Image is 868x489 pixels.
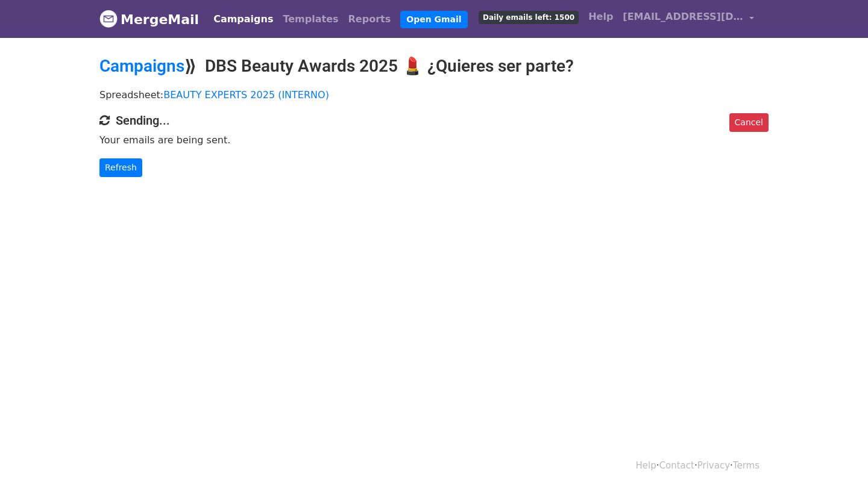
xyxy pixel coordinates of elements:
a: Campaigns [209,7,278,31]
span: Daily emails left: 1500 [479,11,579,24]
a: Reports [344,7,396,31]
a: MergeMail [99,7,199,32]
img: MergeMail logo [99,10,118,28]
a: Templates [278,7,343,31]
a: Contact [659,460,694,471]
a: Help [583,5,618,29]
a: Privacy [697,460,730,471]
a: Open Gmail [400,11,467,28]
a: Help [636,460,656,471]
h4: Sending... [99,113,769,128]
a: Cancel [729,113,769,132]
a: Terms [733,460,759,471]
a: Campaigns [99,56,184,76]
a: [EMAIL_ADDRESS][DOMAIN_NAME] [618,5,759,33]
a: Daily emails left: 1500 [474,5,583,29]
a: BEAUTY EXPERTS 2025 (INTERNO) [163,89,329,101]
h2: ⟫ DBS Beauty Awards 2025 💄 ¿Quieres ser parte? [99,56,769,76]
span: [EMAIL_ADDRESS][DOMAIN_NAME] [623,10,743,24]
p: Your emails are being sent. [99,134,769,146]
p: Spreadsheet: [99,89,769,101]
a: Refresh [99,158,142,177]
